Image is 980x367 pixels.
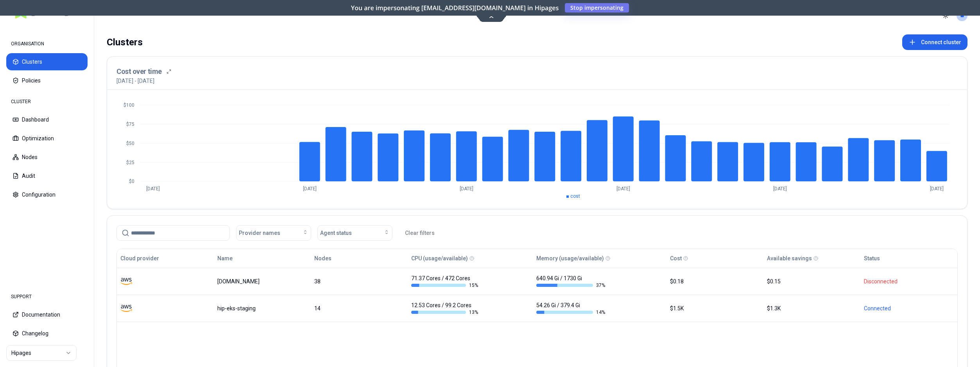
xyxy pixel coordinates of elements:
[6,111,88,128] button: Dashboard
[116,77,154,85] p: [DATE] - [DATE]
[616,186,630,192] tspan: [DATE]
[670,277,760,285] div: $0.18
[6,53,88,70] button: Clusters
[6,306,88,323] button: Documentation
[864,277,954,285] div: Disconnected
[6,186,88,203] button: Configuration
[317,225,392,241] button: Agent status
[217,277,307,285] div: luke.kubernetes.hipagesgroup.com.au
[411,301,480,315] div: 12.53 Cores / 99.2 Cores
[6,325,88,342] button: Changelog
[116,66,162,77] h3: Cost over time
[864,254,880,262] div: Status
[536,309,605,315] div: 14 %
[411,251,468,266] button: CPU (usage/available)
[239,229,280,237] span: Provider names
[536,282,605,288] div: 37 %
[126,160,134,165] tspan: $25
[902,34,967,50] button: Connect cluster
[314,277,404,285] div: 38
[146,186,160,192] tspan: [DATE]
[120,276,132,287] img: aws
[536,301,605,315] div: 54.26 Gi / 379.4 Gi
[670,251,682,266] button: Cost
[864,304,954,312] div: Connected
[129,179,134,184] tspan: $0
[536,274,605,288] div: 640.94 Gi / 1730 Gi
[930,186,944,192] tspan: [DATE]
[536,251,604,266] button: Memory (usage/available)
[767,277,857,285] div: $0.15
[6,36,88,52] div: ORGANISATION
[670,304,760,312] div: $1.5K
[570,193,580,199] span: cost
[320,229,352,237] span: Agent status
[460,186,473,192] tspan: [DATE]
[314,251,331,266] button: Nodes
[217,304,307,312] div: hip-eks-staging
[107,34,143,50] div: Clusters
[773,186,787,192] tspan: [DATE]
[126,141,134,146] tspan: $50
[6,149,88,166] button: Nodes
[303,186,317,192] tspan: [DATE]
[6,130,88,147] button: Optimization
[120,303,132,314] img: aws
[6,94,88,109] div: CLUSTER
[411,309,480,315] div: 13 %
[6,72,88,89] button: Policies
[767,304,857,312] div: $1.3K
[411,274,480,288] div: 71.37 Cores / 472 Cores
[120,251,159,266] button: Cloud provider
[314,304,404,312] div: 14
[767,251,812,266] button: Available savings
[236,225,311,241] button: Provider names
[217,251,233,266] button: Name
[6,289,88,304] div: SUPPORT
[126,122,134,127] tspan: $75
[124,102,134,108] tspan: $100
[6,167,88,184] button: Audit
[411,282,480,288] div: 15 %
